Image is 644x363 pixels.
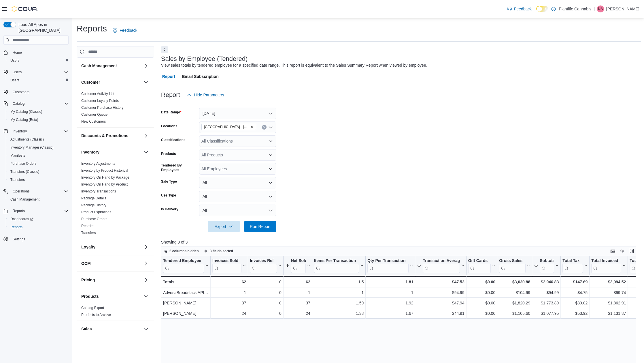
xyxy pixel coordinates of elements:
div: Invoices Sold [212,258,241,273]
a: Dashboards [8,216,36,222]
span: 2 columns hidden [169,249,199,253]
span: Inventory Adjustments [81,161,115,166]
div: Products [77,304,154,321]
div: Tendered Employee [163,258,204,263]
span: My Catalog (Classic) [8,108,69,115]
button: Manifests [6,151,71,160]
div: $99.74 [591,289,626,296]
span: Customer Purchase History [81,105,124,110]
span: Customer Activity List [81,91,114,96]
span: Export [211,221,237,232]
label: Tendered By Employees [161,163,197,172]
div: $44.91 [417,310,464,317]
a: Inventory Manager (Classic) [8,144,56,151]
button: Inventory [10,128,29,135]
div: Items Per Transaction [314,258,359,263]
div: $89.02 [562,300,588,306]
a: My Catalog (Beta) [8,116,41,123]
h3: Loyalty [81,244,95,250]
button: Total Tax [562,258,588,273]
div: $1,862.91 [591,300,626,306]
span: Inventory On Hand by Product [81,182,128,187]
h3: Pricing [81,277,95,283]
a: Reports [8,224,25,231]
img: Cova [12,6,37,12]
span: Purchase Orders [81,217,107,221]
button: Enter fullscreen [628,248,635,255]
button: Users [10,69,24,76]
button: Open list of options [268,153,273,157]
span: Catalog [10,100,69,107]
span: Inventory Manager (Classic) [10,145,54,150]
div: $0.00 [468,300,495,306]
div: 1 [314,289,364,296]
span: Run Report [250,224,271,229]
div: Items Per Transaction [314,258,359,273]
button: Products [143,293,150,300]
button: Sales [143,325,150,332]
button: Loyalty [143,244,150,250]
div: $4.75 [562,289,588,296]
div: 1.5 [314,278,364,285]
button: Catalog [10,100,27,107]
span: Users [8,57,69,64]
a: Inventory On Hand by Product [81,182,128,186]
button: OCM [81,261,141,266]
span: Inventory Transactions [81,189,116,194]
span: Dashboards [8,216,69,222]
button: Open list of options [268,125,273,130]
div: Customer [77,90,154,127]
span: Reports [10,225,22,229]
div: Subtotal [540,258,554,263]
a: Transfers (Classic) [8,168,41,175]
span: Customers [13,90,29,94]
a: Products to Archive [81,313,111,317]
button: Export [208,221,240,232]
div: 62 [212,278,246,285]
div: Invoices Sold [212,258,241,263]
span: Home [13,50,22,55]
a: Inventory Adjustments [81,162,115,166]
div: 1 [285,289,310,296]
button: Pricing [143,276,150,283]
button: Customers [1,88,71,96]
button: Cash Management [143,62,150,69]
h3: Report [161,91,180,98]
div: Totals [163,278,209,285]
button: Transfers [6,176,71,184]
button: Sales [81,326,141,332]
span: Manifests [10,153,25,158]
span: Users [10,69,69,76]
h1: Reports [77,23,107,34]
span: Adjustments (Classic) [10,137,44,142]
div: Net Sold [291,258,305,263]
div: $1,105.60 [499,310,530,317]
div: $1,077.95 [534,310,559,317]
span: Customer Queue [81,112,107,117]
div: Transaction Average [423,258,460,263]
label: Sale Type [161,179,177,184]
span: Adjustments (Classic) [8,136,69,143]
span: Dark Mode [536,12,537,12]
h3: Sales [81,326,92,332]
div: Total Tax [562,258,583,273]
button: Remove Edmonton - Albany from selection in this group [250,125,254,129]
div: $47.94 [417,300,464,306]
div: $94.99 [534,289,559,296]
a: Customer Activity List [81,92,114,96]
div: Total Invoiced [591,258,621,273]
div: Qty Per Transaction [367,258,409,273]
div: $147.69 [562,278,588,285]
span: Catalog Export [81,306,104,310]
button: Products [81,293,141,299]
button: My Catalog (Beta) [6,116,71,124]
a: Inventory Transactions [81,189,116,193]
a: Users [8,57,22,64]
span: Transfers (Classic) [10,169,39,174]
span: Users [10,78,19,83]
div: Gross Sales [499,258,526,273]
button: Clear input [262,125,267,130]
span: Hide Parameters [194,92,224,98]
span: [GEOGRAPHIC_DATA] - [GEOGRAPHIC_DATA] [204,124,249,130]
span: Dashboards [10,217,33,221]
